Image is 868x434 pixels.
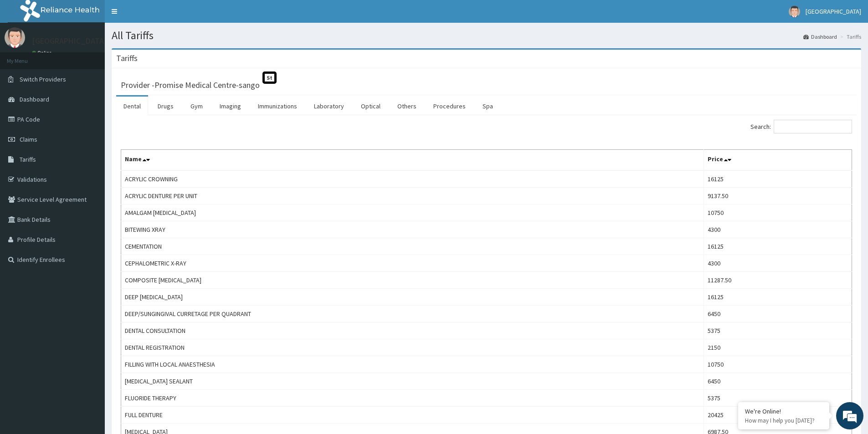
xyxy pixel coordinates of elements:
[121,339,704,356] td: DENTAL REGISTRATION
[121,255,704,272] td: CEPHALOMETRIC X-RAY
[212,97,248,116] a: Imaging
[121,390,704,407] td: FLUORIDE THERAPY
[121,204,704,221] td: AMALGAM [MEDICAL_DATA]
[121,407,704,424] td: FULL DENTURE
[704,238,852,255] td: 16125
[745,407,822,415] div: We're Online!
[745,417,822,424] p: How may I help you today?
[704,188,852,204] td: 9137.50
[704,407,852,424] td: 20425
[750,120,852,133] label: Search:
[262,71,277,84] span: St
[5,27,25,48] img: User Image
[183,97,210,116] a: Gym
[806,7,861,15] span: [GEOGRAPHIC_DATA]
[121,81,260,89] h3: Provider - Promise Medical Centre-sango
[774,120,852,133] input: Search:
[121,306,704,322] td: DEEP/SUNGINGIVAL CURRETAGE PER QUADRANT
[307,97,351,116] a: Laboratory
[116,54,138,62] h3: Tariffs
[121,322,704,339] td: DENTAL CONSULTATION
[704,150,852,171] th: Price
[704,255,852,272] td: 4300
[20,135,37,143] span: Claims
[704,390,852,407] td: 5375
[121,221,704,238] td: BITEWING XRAY
[121,188,704,204] td: ACRYLIC DENTURE PER UNIT
[121,238,704,255] td: CEMENTATION
[150,97,181,116] a: Drugs
[475,97,500,116] a: Spa
[704,373,852,390] td: 6450
[704,221,852,238] td: 4300
[116,97,148,116] a: Dental
[704,322,852,339] td: 5375
[121,170,704,188] td: ACRYLIC CROWNING
[704,356,852,373] td: 10750
[789,6,800,17] img: User Image
[251,97,304,116] a: Immunizations
[112,30,861,41] h1: All Tariffs
[121,373,704,390] td: [MEDICAL_DATA] SEALANT
[20,155,36,163] span: Tariffs
[20,95,49,103] span: Dashboard
[390,97,424,116] a: Others
[121,150,704,171] th: Name
[704,289,852,306] td: 16125
[704,170,852,188] td: 16125
[32,37,107,45] p: [GEOGRAPHIC_DATA]
[20,75,66,83] span: Switch Providers
[704,204,852,221] td: 10750
[354,97,388,116] a: Optical
[121,356,704,373] td: FILLING WITH LOCAL ANAESTHESIA
[121,272,704,289] td: COMPOSITE [MEDICAL_DATA]
[426,97,473,116] a: Procedures
[704,339,852,356] td: 2150
[704,306,852,322] td: 6450
[704,272,852,289] td: 11287.50
[803,33,837,41] a: Dashboard
[838,33,861,41] li: Tariffs
[32,50,54,56] a: Online
[121,289,704,306] td: DEEP [MEDICAL_DATA]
